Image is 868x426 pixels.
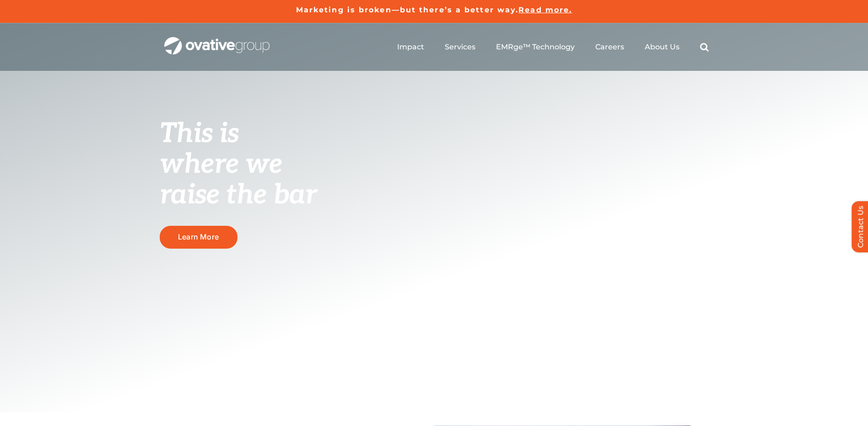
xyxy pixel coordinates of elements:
span: This is [160,117,239,150]
span: where we raise the bar [160,148,317,212]
a: Marketing is broken—but there’s a better way. [296,5,519,14]
a: Learn More [160,226,237,248]
a: Read more. [518,5,572,14]
a: OG_Full_horizontal_WHT [164,36,270,45]
a: Impact [397,43,424,52]
a: Careers [595,43,624,52]
a: Search [700,43,709,52]
a: Services [445,43,475,52]
a: About Us [645,43,679,52]
nav: Menu [397,32,709,62]
a: EMRge™ Technology [496,43,575,52]
span: Learn More [178,233,219,241]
